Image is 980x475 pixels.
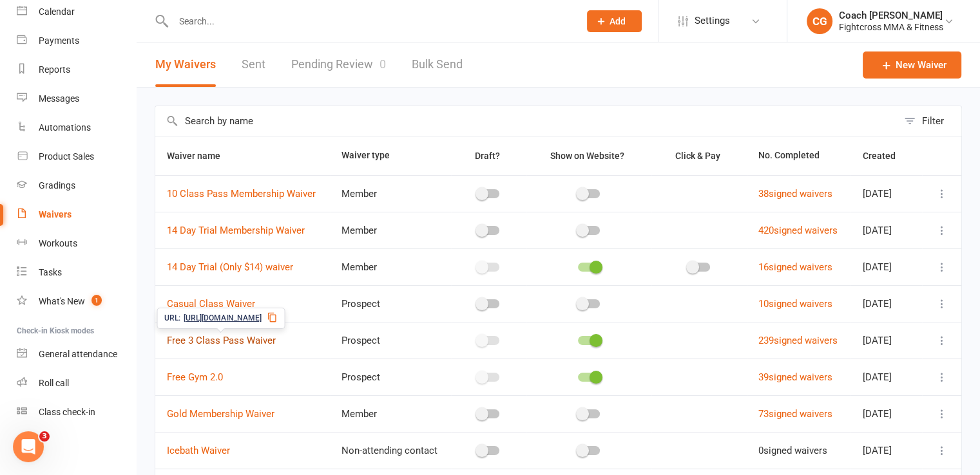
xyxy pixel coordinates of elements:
[39,378,69,388] div: Roll call
[167,298,255,310] a: Casual Class Waiver
[91,295,102,306] span: 1
[330,136,451,175] th: Waiver type
[39,180,75,191] div: Gradings
[758,335,838,346] a: 239signed waivers
[39,93,79,104] div: Messages
[291,42,386,87] a: Pending Review0
[412,42,463,87] a: Bulk Send
[39,431,50,442] span: 3
[695,6,730,35] span: Settings
[169,12,570,30] input: Search...
[39,407,95,417] div: Class check-in
[862,151,909,161] span: Created
[39,349,117,359] div: General attendance
[167,151,235,161] span: Waiver name
[242,42,265,87] a: Sent
[17,113,136,142] a: Automations
[184,312,262,324] span: [URL][DOMAIN_NAME]
[850,175,922,212] td: [DATE]
[39,238,77,248] div: Workouts
[17,229,136,258] a: Workouts
[807,8,832,34] div: CG
[539,148,639,163] button: Show on Website?
[167,225,305,236] a: 14 Day Trial Membership Waiver
[39,35,79,46] div: Payments
[463,148,514,163] button: Draft?
[17,142,136,171] a: Product Sales
[167,148,235,163] button: Waiver name
[850,395,922,432] td: [DATE]
[610,16,626,26] span: Add
[839,21,943,33] div: Fightcross MMA & Fitness
[747,136,850,175] th: No. Completed
[17,340,136,369] a: General attendance kiosk mode
[39,267,62,277] div: Tasks
[758,408,832,420] a: 73signed waivers
[17,171,136,200] a: Gradings
[167,335,276,346] a: Free 3 Class Pass Waiver
[330,248,451,285] td: Member
[17,258,136,287] a: Tasks
[380,57,386,71] span: 0
[39,64,70,75] div: Reports
[550,151,624,161] span: Show on Website?
[758,371,832,383] a: 39signed waivers
[850,285,922,322] td: [DATE]
[17,26,136,55] a: Payments
[898,106,961,136] button: Filter
[167,408,274,420] a: Gold Membership Waiver
[39,122,91,133] div: Automations
[167,188,316,200] a: 10 Class Pass Membership Waiver
[862,148,909,163] button: Created
[850,432,922,469] td: [DATE]
[475,151,500,161] span: Draft?
[758,188,832,200] a: 38signed waivers
[39,209,72,219] div: Waivers
[758,225,838,236] a: 420signed waivers
[39,6,75,17] div: Calendar
[17,55,136,84] a: Reports
[675,151,720,161] span: Click & Pay
[758,445,827,456] span: 0 signed waivers
[330,432,451,469] td: Non-attending contact
[758,261,832,273] a: 16signed waivers
[39,296,85,306] div: What's New
[330,359,451,395] td: Prospect
[850,248,922,285] td: [DATE]
[850,322,922,359] td: [DATE]
[330,212,451,248] td: Member
[17,398,136,427] a: Class kiosk mode
[167,371,223,383] a: Free Gym 2.0
[758,298,832,310] a: 10signed waivers
[164,312,180,324] span: URL:
[330,322,451,359] td: Prospect
[863,51,961,79] a: New Waiver
[330,175,451,212] td: Member
[39,151,94,162] div: Product Sales
[664,148,735,163] button: Click & Pay
[922,113,944,129] div: Filter
[839,10,943,21] div: Coach [PERSON_NAME]
[587,10,642,32] button: Add
[167,261,293,273] a: 14 Day Trial (Only $14) waiver
[155,42,216,87] button: My Waivers
[850,212,922,248] td: [DATE]
[17,200,136,229] a: Waivers
[330,285,451,322] td: Prospect
[17,84,136,113] a: Messages
[17,287,136,316] a: What's New1
[167,445,230,456] a: Icebath Waiver
[155,106,898,136] input: Search by name
[17,369,136,398] a: Roll call
[13,431,44,462] iframe: Intercom live chat
[330,395,451,432] td: Member
[850,359,922,395] td: [DATE]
